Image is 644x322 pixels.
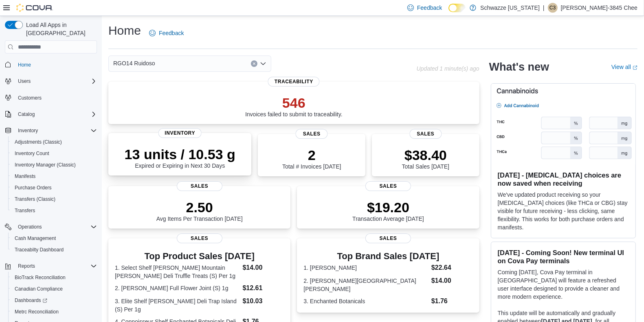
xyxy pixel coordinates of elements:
a: Metrc Reconciliation [11,307,62,317]
span: Transfers [11,206,97,215]
button: Inventory [2,125,100,136]
span: Cash Management [15,235,56,242]
button: Inventory [15,126,41,135]
span: Inventory Count [15,150,49,157]
button: Manifests [8,171,100,182]
a: Purchase Orders [11,183,55,193]
span: Cash Management [11,233,97,243]
svg: External link [633,65,637,70]
p: $19.20 [352,199,424,215]
button: Operations [2,221,100,233]
span: Operations [15,222,97,232]
dt: 3. Enchanted Botanicals [303,297,428,305]
p: Schwazze [US_STATE] [480,3,540,13]
dd: $22.64 [431,263,473,273]
span: Inventory Count [11,149,97,158]
span: Traceabilty Dashboard [15,246,64,253]
span: Load All Apps in [GEOGRAPHIC_DATA] [23,21,97,37]
dd: $1.76 [431,296,473,306]
a: Transfers (Classic) [11,194,59,204]
div: Total # Invoices [DATE] [282,147,341,170]
button: Customers [2,92,100,104]
p: [PERSON_NAME]-3845 Chee [561,3,637,13]
dd: $10.03 [243,296,284,306]
span: Home [15,59,97,69]
h3: Top Brand Sales [DATE] [303,251,473,261]
span: BioTrack Reconciliation [11,273,97,282]
span: Canadian Compliance [15,286,63,292]
button: Canadian Compliance [8,283,100,295]
a: Adjustments (Classic) [11,137,65,147]
span: Canadian Compliance [11,284,97,294]
p: 546 [245,95,343,111]
span: Sales [296,129,328,139]
input: Dark Mode [448,4,466,12]
dd: $14.00 [431,276,473,286]
button: Cash Management [8,233,100,244]
span: Dashboards [15,297,47,304]
button: Reports [2,260,100,272]
span: Customers [18,95,42,101]
span: Manifests [11,171,97,181]
span: Feedback [159,29,184,37]
span: Customers [15,93,97,103]
dt: 1. [PERSON_NAME] [303,264,428,272]
span: Adjustments (Classic) [11,137,97,147]
button: Purchase Orders [8,182,100,193]
p: We've updated product receiving so your [MEDICAL_DATA] choices (like THCa or CBG) stay visible fo... [498,191,629,231]
span: Sales [365,233,411,243]
span: Catalog [15,109,97,119]
span: Users [15,76,97,86]
span: Sales [409,129,442,139]
a: BioTrack Reconciliation [11,273,69,282]
button: Clear input [251,60,257,67]
a: Customers [15,93,45,103]
button: Users [2,76,100,87]
p: 2 [282,147,341,163]
span: Transfers (Classic) [15,196,55,202]
span: Dashboards [11,295,97,305]
dd: $12.61 [243,283,284,293]
img: Cova [16,4,53,12]
span: Users [18,78,31,84]
span: Transfers [15,207,35,214]
span: Purchase Orders [15,184,52,191]
div: Expired or Expiring in Next 30 Days [125,146,235,169]
span: Transfers (Classic) [11,194,97,204]
span: Traceability [268,77,320,87]
div: Avg Items Per Transaction [DATE] [156,199,243,222]
span: C3 [549,3,556,13]
span: Inventory [158,128,202,138]
p: 2.50 [156,199,243,215]
a: Canadian Compliance [11,284,66,294]
span: Operations [18,224,42,230]
a: Inventory Manager (Classic) [11,160,79,170]
button: Adjustments (Classic) [8,136,100,148]
p: | [543,3,545,13]
a: Traceabilty Dashboard [11,245,67,255]
div: Candra-3845 Chee [548,3,558,13]
span: Inventory Manager (Classic) [11,160,97,170]
a: Dashboards [11,295,51,305]
button: Operations [15,222,45,232]
span: Adjustments (Classic) [15,139,62,145]
span: RGO14 Ruidoso [113,58,155,68]
div: Transaction Average [DATE] [352,199,424,222]
span: Traceabilty Dashboard [11,245,97,255]
h3: [DATE] - [MEDICAL_DATA] choices are now saved when receiving [498,171,629,187]
span: Sales [177,233,222,243]
button: Catalog [2,109,100,120]
div: Invoices failed to submit to traceability. [245,95,343,118]
a: Inventory Count [11,149,53,158]
h3: [DATE] - Coming Soon! New terminal UI on Cova Pay terminals [498,249,629,265]
button: Users [15,76,34,86]
span: Reports [15,261,97,271]
p: Updated 1 minute(s) ago [417,65,479,72]
h2: What's new [489,60,549,73]
a: View allExternal link [611,64,637,70]
button: Home [2,58,100,70]
span: Inventory [18,127,38,134]
a: Home [15,60,34,70]
button: Reports [15,261,38,271]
